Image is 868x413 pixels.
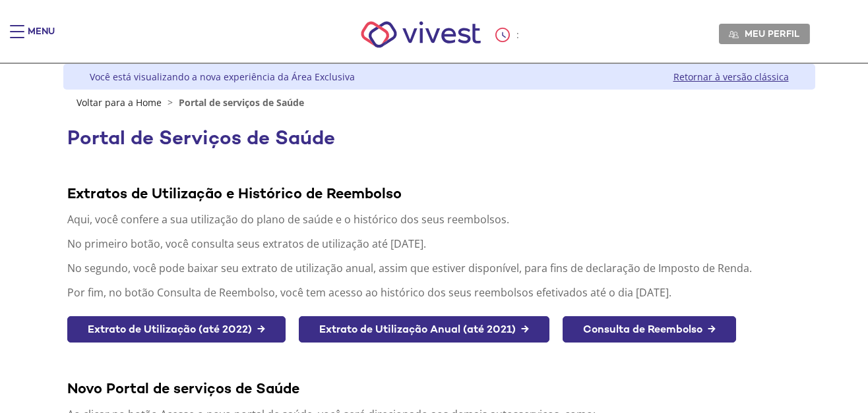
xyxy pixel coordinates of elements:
[28,25,55,51] div: Menu
[495,28,522,42] div: :
[67,316,286,343] a: Extrato de Utilização (até 2022) →
[179,96,304,109] span: Portal de serviços de Saúde
[745,28,799,40] span: Meu perfil
[729,30,739,40] img: Meu perfil
[563,316,736,343] a: Consulta de Reembolso →
[67,184,811,202] div: Extratos de Utilização e Histórico de Reembolso
[346,7,496,63] img: Vivest
[90,70,355,83] div: Você está visualizando a nova experiência da Área Exclusiva
[67,261,811,275] p: No segundo, você pode baixar seu extrato de utilização anual, assim que estiver disponível, para ...
[299,316,549,343] a: Extrato de Utilização Anual (até 2021) →
[67,127,811,149] h1: Portal de Serviços de Saúde
[67,212,811,227] p: Aqui, você confere a sua utilização do plano de saúde e o histórico dos seus reembolsos.
[164,96,176,109] span: >
[673,70,789,83] a: Retornar à versão clássica
[77,96,162,109] a: Voltar para a Home
[67,379,811,397] div: Novo Portal de serviços de Saúde
[67,236,811,251] p: No primeiro botão, você consulta seus extratos de utilização até [DATE].
[719,24,810,43] a: Meu perfil
[67,285,811,300] p: Por fim, no botão Consulta de Reembolso, você tem acesso ao histórico dos seus reembolsos efetiva...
